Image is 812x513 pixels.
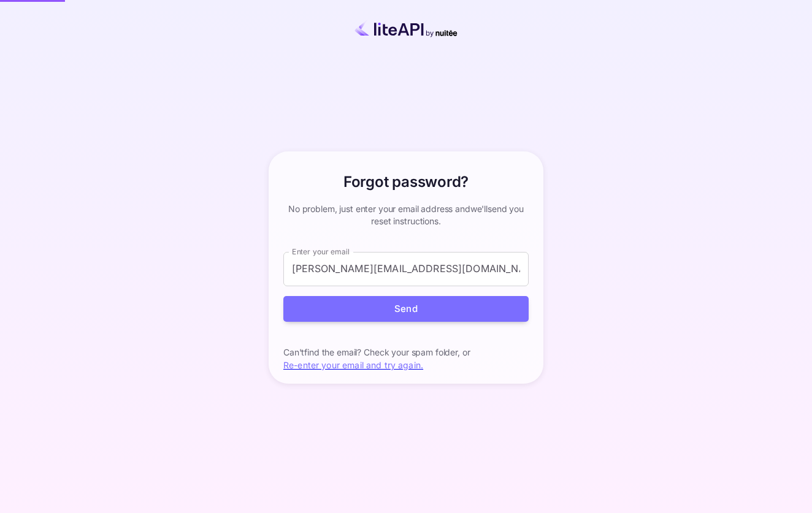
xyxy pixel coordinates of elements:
img: liteapi [335,20,477,37]
p: No problem, just enter your email address and we'll send you reset instructions. [283,203,529,227]
button: Send [283,296,529,322]
p: Can't find the email? Check your spam folder, or [283,346,529,359]
a: Re-enter your email and try again. [283,360,423,370]
h6: Forgot password? [343,171,469,193]
label: Enter your email [292,246,350,257]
